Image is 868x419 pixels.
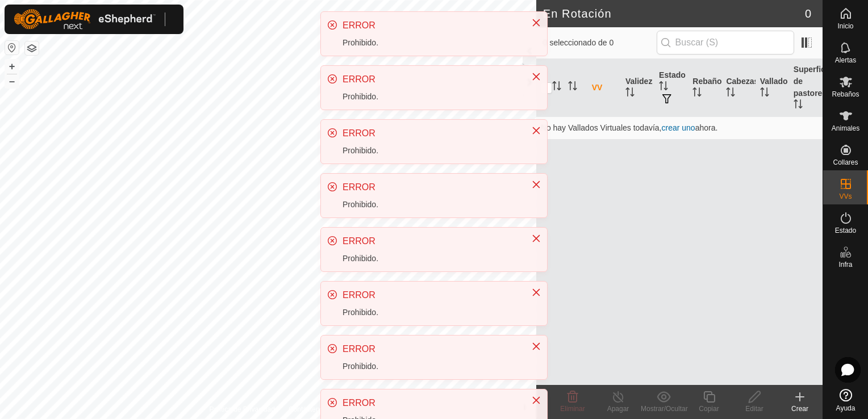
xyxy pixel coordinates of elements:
span: Estado [835,227,856,234]
button: Close [528,338,544,354]
button: Close [528,231,544,246]
span: Inicio [837,23,853,30]
button: Close [528,392,544,408]
a: crear uno [662,123,695,132]
div: Crear [777,404,823,414]
span: 0 seleccionado de 0 [543,37,657,49]
button: Close [528,177,544,192]
div: ERROR [343,127,520,140]
th: Estado [654,59,688,117]
div: Prohibido. [343,37,520,49]
th: Rebaño [688,59,721,117]
button: Close [528,15,544,31]
div: Prohibido. [343,145,520,157]
input: Buscar (S) [657,31,794,55]
p-sorticon: Activar para ordenar [760,89,769,98]
div: Prohibido. [343,307,520,319]
span: Animales [832,125,859,132]
div: Editar [732,404,777,414]
button: Close [528,123,544,139]
span: VVs [839,193,852,200]
p-sorticon: Activar para ordenar [625,89,635,98]
p-sorticon: Activar para ordenar [659,83,668,92]
span: Rebaños [832,91,859,98]
div: Prohibido. [343,253,520,265]
td: No hay Vallados Virtuales todavía, ahora. [536,116,823,139]
button: + [5,60,19,73]
p-sorticon: Activar para ordenar [552,83,561,92]
span: 0 [805,5,811,22]
span: Alertas [835,57,856,64]
th: Cabezas [721,59,755,117]
button: – [5,74,19,88]
th: VV [587,59,621,117]
div: Mostrar/Ocultar [641,404,686,414]
div: ERROR [343,181,520,194]
a: Contáctenos [289,404,327,414]
div: ERROR [343,234,520,248]
div: ERROR [343,342,520,356]
a: Política de Privacidad [209,404,274,414]
p-sorticon: Activar para ordenar [692,89,702,98]
th: Vallado [756,59,789,117]
button: Capas del Mapa [25,41,39,55]
h2: En Rotación [543,7,805,20]
a: Ayuda [823,384,868,416]
th: Superficie de pastoreo [789,59,823,117]
th: Validez [621,59,654,117]
span: Ayuda [836,405,856,412]
button: Close [528,284,544,300]
button: Close [528,69,544,85]
p-sorticon: Activar para ordenar [794,101,803,110]
p-sorticon: Activar para ordenar [568,83,577,92]
div: ERROR [343,396,520,410]
div: Apagar [595,404,641,414]
div: Prohibido. [343,199,520,211]
button: Restablecer Mapa [5,41,19,55]
span: Infra [838,261,852,268]
span: Collares [833,159,858,166]
div: ERROR [343,19,520,32]
div: Prohibido. [343,361,520,372]
span: Eliminar [560,405,585,413]
div: ERROR [343,288,520,302]
img: Logo Gallagher [14,9,156,30]
div: Prohibido. [343,91,520,103]
p-sorticon: Activar para ordenar [726,89,735,98]
div: ERROR [343,73,520,86]
div: Copiar [686,404,732,414]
